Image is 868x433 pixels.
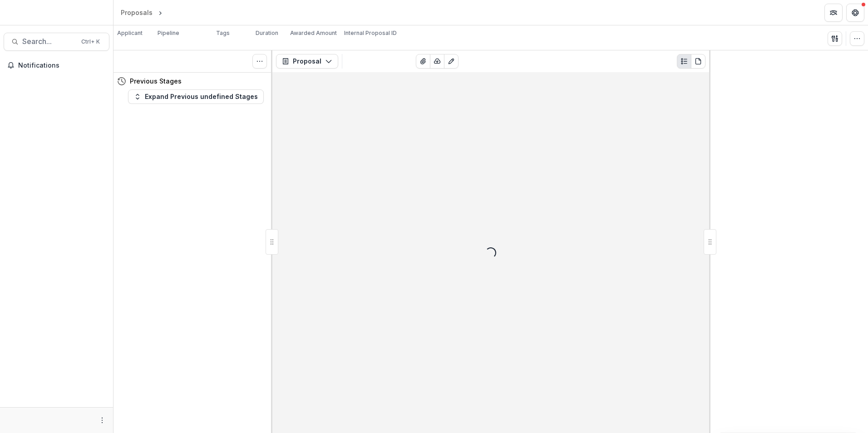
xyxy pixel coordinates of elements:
button: Plaintext view [677,54,691,69]
h4: Previous Stages [130,76,182,86]
button: PDF view [691,54,705,69]
button: Edit as form [444,54,459,69]
button: Expand Previous undefined Stages [128,89,264,104]
button: View Attached Files [416,54,430,69]
span: Search... [22,37,76,46]
div: Proposals [121,8,153,17]
button: Get Help [846,4,864,22]
button: More [97,415,108,426]
p: Pipeline [158,29,179,37]
button: Notifications [4,58,109,73]
p: Tags [216,29,230,37]
button: Partners [824,4,843,22]
a: Proposals [117,6,156,19]
p: Internal Proposal ID [344,29,397,37]
button: Toggle View Cancelled Tasks [252,54,267,69]
button: Search... [4,33,109,51]
div: Ctrl + K [79,37,102,47]
span: Notifications [18,62,106,69]
p: Applicant [117,29,143,37]
p: Awarded Amount [290,29,337,37]
p: Duration [256,29,278,37]
nav: breadcrumb [117,6,203,19]
button: Proposal [276,54,338,69]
